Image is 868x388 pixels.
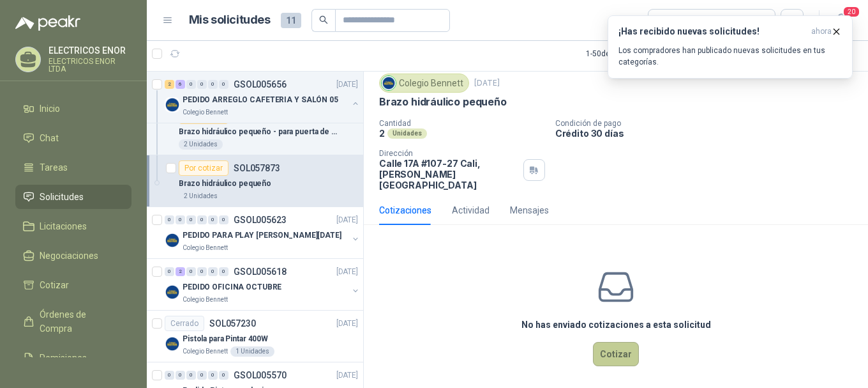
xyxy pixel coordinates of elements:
[593,342,639,366] button: Cotizar
[234,80,287,89] p: GSOL005656
[176,371,185,380] div: 0
[15,97,131,121] a: Inicio
[474,77,500,89] p: [DATE]
[147,155,363,207] a: Por cotizarSOL057873Brazo hidráulico pequeño2 Unidades
[179,126,338,138] p: Brazo hidráulico pequeño - para puerta de aproxi.80k
[179,191,223,201] div: 2 Unidades
[165,264,361,305] a: 0 2 0 0 0 0 GSOL005618[DATE] Company LogoPEDIDO OFICINA OCTUBREColegio Bennett
[555,128,863,139] p: Crédito 30 días
[49,46,131,55] p: ELECTRICOS ENOR
[510,203,549,217] div: Mensajes
[811,26,832,37] span: ahora
[387,128,427,139] div: Unidades
[219,215,228,224] div: 0
[336,79,358,91] p: [DATE]
[186,215,196,224] div: 0
[379,74,469,93] div: Colegio Bennett
[165,336,180,352] img: Company Logo
[183,333,268,345] p: Pistola para Pintar 400W
[521,318,711,332] h3: No has enviado cotizaciones a esta solicitud
[176,267,185,276] div: 2
[234,267,287,276] p: GSOL005618
[147,104,363,155] a: Por cotizarSOL057872Brazo hidráulico pequeño - para puerta de aproxi.80k2 Unidades
[15,15,80,31] img: Logo peakr
[208,80,218,89] div: 0
[618,26,806,37] h3: ¡Has recibido nuevas solicitudes!
[336,214,358,226] p: [DATE]
[183,107,228,118] p: Colegio Bennett
[40,190,84,204] span: Solicitudes
[183,243,228,253] p: Colegio Bennett
[147,311,363,362] a: CerradoSOL057230[DATE] Company LogoPistola para Pintar 400WColegio Bennett1 Unidades
[382,76,396,90] img: Company Logo
[186,267,196,276] div: 0
[40,249,98,263] span: Negociaciones
[165,233,180,248] img: Company Logo
[197,215,207,224] div: 0
[165,80,174,89] div: 2
[234,215,287,224] p: GSOL005623
[379,158,518,190] p: Calle 17A #107-27 Cali , [PERSON_NAME][GEOGRAPHIC_DATA]
[176,215,185,224] div: 0
[208,215,218,224] div: 0
[179,139,223,150] div: 2 Unidades
[208,267,218,276] div: 0
[165,97,180,113] img: Company Logo
[40,219,87,233] span: Licitaciones
[319,15,328,24] span: search
[40,307,119,336] span: Órdenes de Compra
[40,160,68,175] span: Tareas
[197,371,207,380] div: 0
[183,229,341,242] p: PEDIDO PARA PLAY [PERSON_NAME][DATE]
[219,371,228,380] div: 0
[234,164,280,173] p: SOL057873
[40,351,87,365] span: Remisiones
[656,13,683,27] div: Todas
[40,102,60,116] span: Inicio
[176,80,185,89] div: 6
[165,371,174,380] div: 0
[165,77,361,118] a: 2 6 0 0 0 0 GSOL005656[DATE] Company LogoPEDIDO ARREGLO CAFETERIA Y SALÓN 05Colegio Bennett
[40,131,59,145] span: Chat
[186,80,196,89] div: 0
[830,9,853,32] button: 20
[189,11,271,29] h1: Mis solicitudes
[183,281,281,293] p: PEDIDO OFICINA OCTUBRE
[234,371,287,380] p: GSOL005570
[208,371,218,380] div: 0
[618,45,842,68] p: Los compradores han publicado nuevas solicitudes en tus categorías.
[165,267,174,276] div: 0
[281,13,301,28] span: 11
[15,302,131,341] a: Órdenes de Compra
[379,128,385,139] p: 2
[15,214,131,238] a: Licitaciones
[15,185,131,209] a: Solicitudes
[15,155,131,180] a: Tareas
[379,203,431,217] div: Cotizaciones
[165,212,361,253] a: 0 0 0 0 0 0 GSOL005623[DATE] Company LogoPEDIDO PARA PLAY [PERSON_NAME][DATE]Colegio Bennett
[555,119,863,128] p: Condición de pago
[379,149,518,158] p: Dirección
[183,295,228,305] p: Colegio Bennett
[197,267,207,276] div: 0
[219,267,228,276] div: 0
[842,6,860,18] span: 20
[379,119,545,128] p: Cantidad
[15,244,131,268] a: Negociaciones
[336,318,358,330] p: [DATE]
[15,346,131,370] a: Remisiones
[608,15,853,79] button: ¡Has recibido nuevas solicitudes!ahora Los compradores han publicado nuevas solicitudes en tus ca...
[15,273,131,297] a: Cotizar
[165,284,180,300] img: Company Logo
[40,278,69,292] span: Cotizar
[186,371,196,380] div: 0
[197,80,207,89] div: 0
[336,266,358,278] p: [DATE]
[586,43,664,64] div: 1 - 50 de 223
[183,346,228,357] p: Colegio Bennett
[165,316,204,331] div: Cerrado
[15,126,131,150] a: Chat
[165,215,174,224] div: 0
[219,80,228,89] div: 0
[230,346,274,357] div: 1 Unidades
